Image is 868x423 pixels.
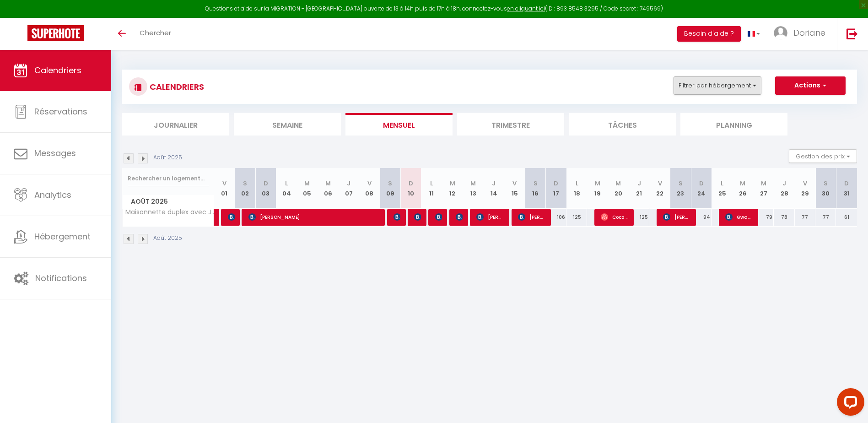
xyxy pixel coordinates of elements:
[670,168,691,209] th: 23
[525,168,545,209] th: 16
[285,179,288,188] abbr: L
[456,208,463,226] span: [PERSON_NAME]
[566,209,587,226] div: 125
[836,168,857,209] th: 31
[679,179,683,188] abbr: S
[122,113,229,136] li: Journalier
[400,168,421,209] th: 10
[576,179,578,188] abbr: L
[663,208,690,226] span: [PERSON_NAME]
[775,76,846,95] button: Actions
[34,106,87,117] span: Réservations
[222,179,226,188] abbr: V
[815,168,836,209] th: 30
[34,65,81,76] span: Calendriers
[699,179,704,188] abbr: D
[450,179,455,188] abbr: M
[554,179,558,188] abbr: D
[409,179,413,188] abbr: D
[740,179,745,188] abbr: M
[492,179,496,188] abbr: J
[782,179,786,188] abbr: J
[815,209,836,226] div: 77
[442,168,463,209] th: 12
[35,272,87,284] span: Notifications
[566,168,587,209] th: 18
[34,189,71,201] span: Analytics
[214,209,219,226] a: [PERSON_NAME]
[421,168,442,209] th: 11
[457,113,564,136] li: Trimestre
[691,209,712,226] div: 94
[504,168,525,209] th: 15
[430,179,433,188] abbr: L
[507,5,545,12] a: en cliquant ici
[248,208,379,226] span: [PERSON_NAME]
[140,28,171,38] span: Chercher
[789,149,857,163] button: Gestion des prix
[615,179,621,188] abbr: M
[512,179,517,188] abbr: V
[124,209,216,216] span: Maisonnette duplex avec Jardin OUTREAU
[753,209,774,226] div: 79
[476,208,504,226] span: [PERSON_NAME]
[761,179,766,188] abbr: M
[235,168,255,209] th: 02
[128,170,209,187] input: Rechercher un logement...
[649,168,670,209] th: 22
[34,147,76,159] span: Messages
[347,179,350,188] abbr: J
[345,113,453,136] li: Mensuel
[637,179,641,188] abbr: J
[214,168,235,209] th: 01
[147,76,204,97] h3: CALENDRIERS
[677,26,741,42] button: Besoin d'aide ?
[414,208,421,226] span: Cusse Gaelle
[601,208,628,226] span: Coco Cocotte
[123,195,214,208] span: Août 2025
[27,25,84,41] img: Super Booking
[674,76,761,95] button: Filtrer par hébergement
[587,168,608,209] th: 19
[304,179,310,188] abbr: M
[774,209,794,226] div: 78
[463,168,483,209] th: 13
[255,168,276,209] th: 03
[153,234,182,243] p: Août 2025
[846,28,858,39] img: logout
[394,208,400,226] span: [PERSON_NAME]
[803,179,807,188] abbr: V
[435,208,442,226] span: [PERSON_NAME]
[34,231,91,242] span: Hébergement
[388,179,392,188] abbr: S
[795,209,815,226] div: 77
[546,168,566,209] th: 17
[733,168,753,209] th: 26
[844,179,849,188] abbr: D
[484,168,504,209] th: 14
[380,168,400,209] th: 09
[264,179,268,188] abbr: D
[793,27,825,38] span: Doriane
[153,153,182,162] p: Août 2025
[133,18,178,50] a: Chercher
[691,168,712,209] th: 24
[608,168,629,209] th: 20
[546,209,566,226] div: 106
[234,113,341,136] li: Semaine
[338,168,359,209] th: 07
[470,179,476,188] abbr: M
[658,179,662,188] abbr: V
[518,208,545,226] span: [PERSON_NAME]
[830,385,868,423] iframe: LiveChat chat widget
[712,168,732,209] th: 25
[297,168,318,209] th: 05
[534,179,538,188] abbr: S
[824,179,828,188] abbr: S
[228,208,235,226] span: [PERSON_NAME]
[243,179,247,188] abbr: S
[680,113,787,136] li: Planning
[318,168,338,209] th: 06
[725,208,753,226] span: Gwadominica Lopio
[795,168,815,209] th: 29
